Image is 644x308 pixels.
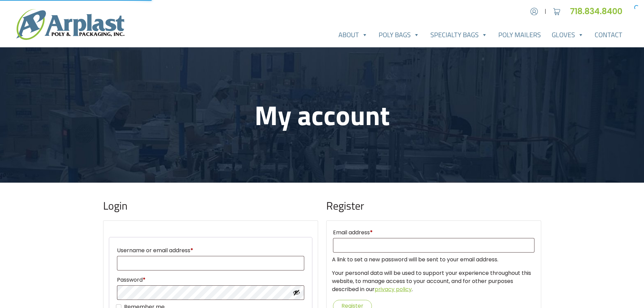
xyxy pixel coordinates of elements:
a: 718.834.8400 [570,6,628,17]
a: privacy policy [375,285,412,293]
img: logo [16,9,124,40]
a: Specialty Bags [425,28,493,42]
a: Contact [589,28,628,42]
label: Email address [333,227,534,238]
button: Show password [293,289,300,296]
label: Password [117,275,304,285]
label: Username or email address [117,245,304,256]
h1: My account [103,99,541,131]
a: Poly Mailers [493,28,546,42]
h2: Login [103,199,318,212]
p: A link to set a new password will be sent to your email address. [332,256,535,264]
span: | [545,7,546,16]
p: Your personal data will be used to support your experience throughout this website, to manage acc... [332,269,535,293]
a: Gloves [546,28,589,42]
a: About [333,28,373,42]
h2: Register [326,199,541,212]
a: Poly Bags [373,28,425,42]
